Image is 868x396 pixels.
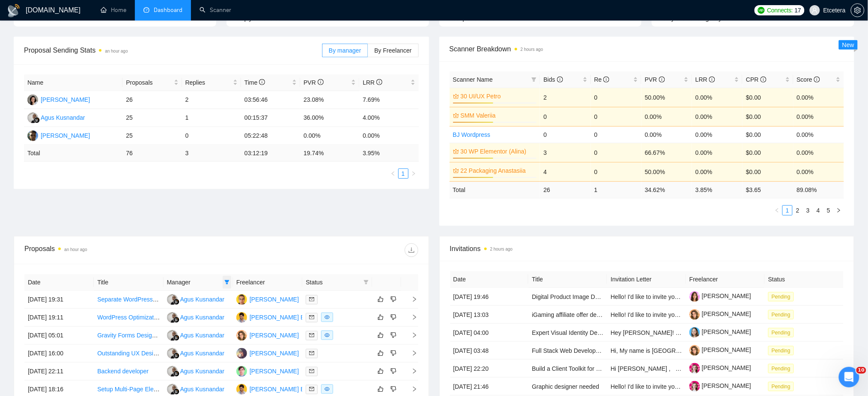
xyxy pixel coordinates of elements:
span: left [775,208,780,213]
div: [PERSON_NAME] Bronfain [250,384,323,394]
span: right [411,171,416,176]
a: searchScanner [200,6,231,14]
a: Full Stack Web Developer for Online Travel Platform [532,347,671,354]
span: like [378,350,384,357]
span: right [405,296,418,302]
td: 3.85 % [692,181,743,198]
td: [DATE] 05:01 [24,327,94,345]
img: c1qvStQl1zOZ1p4JlAqOAgVKIAP2zxwJfXq9-5qzgDvfiznqwN5naO0dlR9WjNt14c [689,381,700,392]
span: Pending [768,364,794,373]
a: iGaming affiliate offer development [532,311,624,318]
a: PS[PERSON_NAME] [236,349,299,356]
img: AK [167,384,178,395]
td: 0 [591,126,641,143]
a: DB[PERSON_NAME] Bronfain [236,313,323,320]
td: 0 [591,162,641,181]
span: download [405,247,418,254]
a: [PERSON_NAME] [689,310,751,317]
td: 0.00% [793,107,844,126]
li: Previous Page [772,205,782,216]
div: Proposals [24,243,221,257]
a: AKAgus Kusnandar [167,313,225,320]
td: 4 [540,162,591,181]
a: 4 [814,206,823,215]
td: 0.00% [300,127,359,145]
td: 0.00% [692,88,743,107]
img: gigradar-bm.png [173,353,179,359]
th: Freelancer [233,274,302,291]
td: iGaming affiliate offer development [528,306,607,324]
div: [PERSON_NAME] [41,95,90,104]
button: dislike [388,366,399,376]
img: DB [236,312,247,323]
span: Bids [543,76,563,83]
button: dislike [388,384,399,394]
span: Pending [768,346,794,355]
td: 0 [540,126,591,143]
button: like [376,330,386,340]
td: Separate WordPress Multisite: Split Website and WooCommerce Shop, Keep All Orders & Customers [94,291,163,309]
span: mail [309,333,314,338]
span: 3.95% [270,15,287,22]
a: Outstanding UX Designer for Marketplace Buyer-Seller Platform [97,350,267,357]
a: AKAgus Kusnandar [167,296,225,302]
div: [PERSON_NAME] Bronfain [250,313,323,322]
span: -- [498,15,502,22]
span: PVR [304,79,324,86]
td: [DATE] 04:00 [450,324,529,342]
a: AP[PERSON_NAME] [236,331,299,338]
td: 0 [540,107,591,126]
span: info-circle [659,77,665,83]
span: LRR [695,76,715,83]
div: [PERSON_NAME] [250,295,299,304]
a: AKAgus Kusnandar [167,331,225,338]
th: Status [765,271,844,288]
th: Date [24,274,94,291]
span: filter [223,276,231,289]
td: 03:12:19 [241,145,300,162]
td: 50.00% [641,88,692,107]
span: dislike [391,350,397,357]
span: New [842,41,854,48]
span: By Freelancer [374,47,412,54]
a: 30 UI/UX Petro [461,92,535,101]
span: user [812,7,818,13]
span: Only exclusive agency members [662,15,749,22]
img: gigradar-bm.png [173,389,179,395]
span: left [391,171,396,176]
div: [PERSON_NAME] [41,131,90,140]
td: 0.00% [793,143,844,162]
li: 5 [823,205,834,216]
td: 0.00% [359,127,418,145]
td: [DATE] 19:11 [24,309,94,327]
a: 5 [824,206,833,215]
img: gigradar-bm.png [173,299,179,305]
a: 1 [783,206,792,215]
a: Pending [768,365,797,372]
th: Name [24,74,122,91]
a: 3 [803,206,813,215]
span: By manager [329,47,361,54]
span: Reply Rate [237,15,266,22]
span: Re [594,76,610,83]
a: Graphic designer needed [532,383,599,390]
span: Proposals [126,78,172,87]
span: dashboard [143,7,149,13]
span: Dashboard [154,6,182,14]
a: ET[PERSON_NAME] [236,296,299,302]
img: AP [236,330,247,341]
a: [PERSON_NAME] [689,293,751,299]
div: Agus Kusnandar [41,113,85,122]
li: Next Page [409,168,419,179]
a: Pending [768,383,797,390]
td: Total [450,181,540,198]
span: info-circle [761,77,767,83]
td: $0.00 [743,162,793,181]
img: c1U28jQPTAyuiOlES-TwaD6mGLCkmTDfLtTFebe1xB4CWi2bcOC8xitlq9HfN90Gqy [689,291,700,302]
button: download [405,243,418,257]
span: Pending [768,382,794,391]
span: Invitations [450,243,844,254]
a: Separate WordPress Multisite: Split Website and WooCommerce Shop, Keep All Orders & Customers [97,296,367,303]
span: mail [309,369,314,374]
a: setting [851,7,865,14]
